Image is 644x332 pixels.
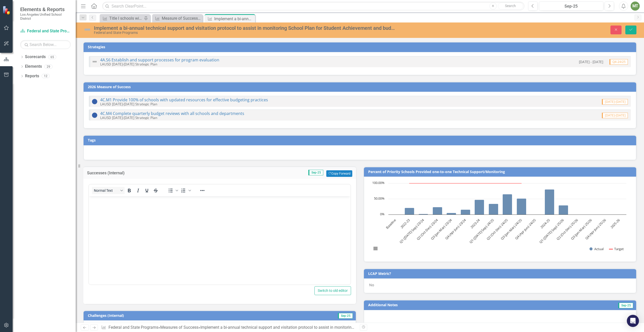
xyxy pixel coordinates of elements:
button: Search [498,3,523,10]
a: Measure of Success - Scorecard Report [153,15,201,21]
a: Scorecards [25,54,46,60]
span: Sep-25 [618,303,633,308]
div: Numbered list [179,187,192,194]
div: 29 [44,64,52,69]
button: Strikethrough [151,187,160,194]
path: 2024-25, 80.16. Actual. [545,189,554,215]
path: Q2 (Oct-Dec)-23/24, 24. Actual. [433,207,442,215]
button: Show Actual [589,247,604,251]
text: Q1 ([DATE]-Sep)-24/25 [468,218,495,244]
text: 2024-25 [539,218,551,229]
iframe: Rich Text Area [89,196,351,284]
small: Los Angeles Unified School District [20,12,71,21]
path: Q1 (Jul-Sep)-25/26, 29.75. Actual. [559,205,568,215]
text: Q1 ([DATE]-Sep)-23/24 [398,218,425,244]
span: Search [505,4,516,8]
h3: Tags [88,138,634,142]
button: Reveal or hide additional toolbar items [198,187,207,194]
a: Federal and State Programs [20,28,71,34]
div: Implement a bi-annual technical support and visitation protocol to assist in monitoring School Pl... [214,16,254,22]
a: Measures of Success [160,325,198,330]
button: Italic [134,187,142,194]
text: 0% [380,212,385,216]
a: Reports [25,73,39,79]
a: Federal and State Programs [109,325,158,330]
a: Title I schools will effectively expend at least 70% of the allocated Title I funds by end of SY. [101,15,143,21]
div: Implement a bi-annual technical support and visitation protocol to assist in monitoring School Pl... [94,25,397,31]
h3: LCAP Metric? [368,272,634,275]
path: Q4 (Apr-Jun)-23/24, 16. Actual. [461,209,470,215]
input: Search Below... [20,40,71,49]
small: LAUSD [DATE]-[DATE] Strategic Plan [100,102,157,106]
div: Measure of Success - Scorecard Report [162,15,201,21]
text: Q4 (Apr-Jun)-25/26 [584,218,607,241]
text: Q2 (Oct-Dec)-23/24 [416,218,439,241]
text: 2025-26 [609,218,621,229]
path: 2023-24, 47. Actual. [475,200,484,215]
text: 100.00% [372,180,385,185]
span: Elements & Reports [20,6,71,12]
button: Show Target [609,247,624,251]
h3: Additional Notes [368,303,543,307]
div: 12 [42,74,50,78]
span: [DATE]-[DATE] [602,113,628,118]
span: Sep-25 [308,170,323,175]
text: Q3 (Jan-Mar)-24/25 [500,218,523,241]
a: 4C.M4 Complete quarterly budget reviews with all schools and departments [100,111,244,116]
path: Q3 (Jan-Mar)-23/24, 5. Actual. [447,213,456,215]
path: Q3 (Jan-Mar)-24/25, 51.23. Actual. [517,198,526,215]
button: Sep-25 [539,2,603,11]
span: Q4-24/25 [609,59,628,65]
img: Not Defined [83,26,91,34]
div: Sep-25 [541,3,602,9]
h3: Challenges (Internal) [88,314,274,317]
span: Sep-25 [338,313,353,319]
h3: Successes (Internal) [87,171,209,175]
text: Q2 (Oct-Dec)-25/26 [556,218,579,241]
button: Bold [125,187,133,194]
h3: Percent of Priority Schools Provided one-to-one Technical Support/Monitoring [368,170,634,174]
button: MT [631,2,640,11]
small: LAUSD [DATE]-[DATE] Strategic Plan [100,62,157,66]
text: Baseline [385,218,397,230]
path: Q1 (Jul-Sep)-24/25, 33.88. Actual. [489,204,498,215]
svg: Interactive chart [369,181,629,256]
span: Normal Text [94,188,119,193]
img: ClearPoint Strategy [3,6,11,15]
small: LAUSD [DATE]-[DATE] Strategic Plan [100,115,157,120]
text: Q4 (Apr-Jun)-24/25 [514,218,537,241]
button: Copy Forward [326,170,352,177]
a: 4A.S6 Establish and support processes for program evaluation [100,57,219,63]
h3: Strategies [88,45,634,49]
a: Elements [25,64,42,69]
text: 2023-24 [469,218,481,229]
div: Implement a bi-annual technical support and visitation protocol to assist in monitoring School Pl... [200,325,504,330]
div: 65 [48,55,56,59]
text: 50.00% [374,196,385,201]
div: Chart. Highcharts interactive chart. [369,181,631,256]
text: Q2 (Oct-Dec)-24/25 [486,218,509,241]
div: Bullet list [166,187,179,194]
text: Q1 ([DATE]-Sep)-25/26 [538,218,565,244]
button: View chart menu, Chart [372,245,379,252]
div: Title I schools will effectively expend at least 70% of the allocated Title I funds by end of SY. [109,15,143,21]
text: Q3 (Jan-Mar)-23/24 [430,218,453,241]
button: Switch to old editor [314,286,351,295]
button: Block Normal Text [92,187,125,194]
a: 4C.M1 Provide 100% of schools with updated resources for effective budgeting practices [100,97,268,103]
h3: 2026 Measure of Success [88,85,634,89]
text: 2022-23 [399,218,411,229]
span: [DATE]-[DATE] [602,99,628,105]
img: Not Defined [92,59,98,65]
path: Q2 (Oct-Dec)-24/25, 65.28. Actual. [503,194,512,215]
small: [DATE] - [DATE] [579,59,603,64]
button: Underline [143,187,151,194]
img: At or Above Plan [92,99,98,105]
div: Open Intercom Messenger [627,315,639,327]
text: Q3 (Jan-Mar)-25/26 [570,218,593,241]
div: Federal and State Programs [94,31,397,35]
path: 2022-23, 21. Actual. [405,208,414,215]
input: Search ClearPoint... [102,2,524,11]
text: Q4 (Apr-Jun)-23/24 [444,218,467,241]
